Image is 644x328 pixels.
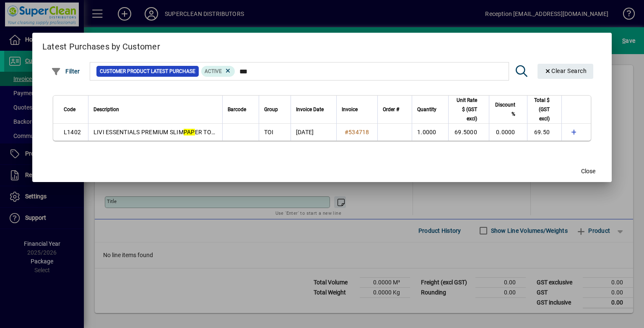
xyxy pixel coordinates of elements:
[342,128,372,137] a: #534718
[93,105,217,114] div: Description
[342,105,358,114] span: Invoice
[489,124,527,141] td: 0.0000
[417,105,444,114] div: Quantity
[494,100,523,119] div: Discount %
[64,105,75,114] span: Code
[532,96,550,123] span: Total $ (GST excl)
[93,129,247,135] span: LIVI ESSENTIALS PREMIUM SLIM ER TOWELS (4000)
[454,96,485,123] div: Unit Rate $ (GST excl)
[581,167,595,176] span: Close
[205,68,222,74] span: Active
[454,96,477,123] span: Unit Rate $ (GST excl)
[532,96,558,123] div: Total $ (GST excl)
[51,68,80,75] span: Filter
[228,105,246,114] span: Barcode
[201,66,235,77] mat-chip: Product Activation Status: Active
[32,33,612,57] h2: Latest Purchases by Customer
[184,129,195,135] em: PAP
[342,105,372,114] div: Invoice
[575,164,602,179] button: Close
[538,64,594,79] button: Clear
[412,124,448,141] td: 1.0000
[494,100,515,119] span: Discount %
[296,105,331,114] div: Invoice Date
[291,124,336,141] td: [DATE]
[64,105,83,114] div: Code
[383,105,407,114] div: Order #
[448,124,489,141] td: 69.5000
[100,67,195,75] span: Customer Product Latest Purchase
[264,105,286,114] div: Group
[296,105,324,114] span: Invoice Date
[49,64,82,79] button: Filter
[64,129,81,135] span: L1402
[228,105,254,114] div: Barcode
[345,129,348,135] span: #
[264,105,278,114] span: Group
[544,68,587,74] span: Clear Search
[348,129,369,135] span: 534718
[417,105,436,114] span: Quantity
[93,105,119,114] span: Description
[383,105,399,114] span: Order #
[527,124,562,141] td: 69.50
[264,129,274,135] span: TOI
